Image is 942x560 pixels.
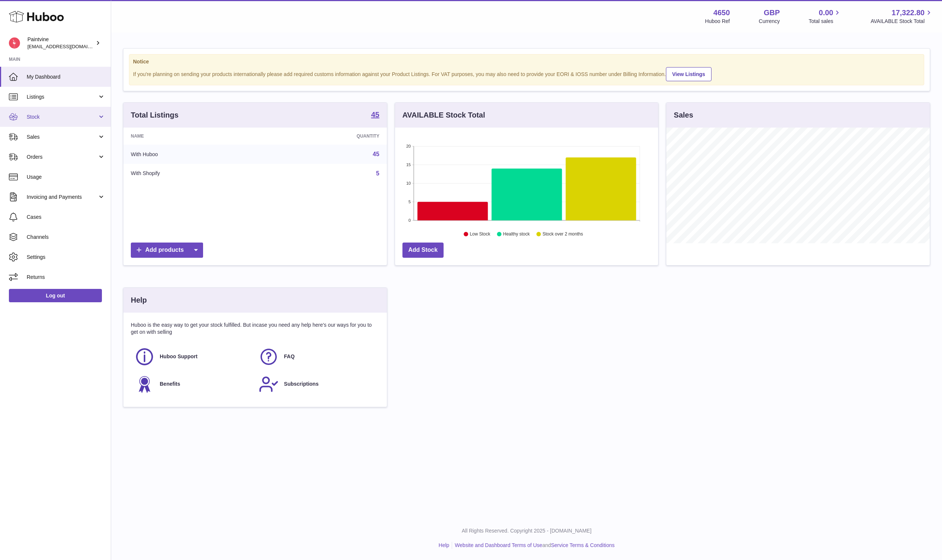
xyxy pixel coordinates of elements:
span: FAQ [284,353,295,360]
th: Quantity [265,128,387,145]
a: Subscriptions [259,374,375,394]
span: [EMAIL_ADDRESS][DOMAIN_NAME] [27,43,109,49]
strong: 4650 [713,8,730,18]
a: 45 [373,151,379,157]
span: Invoicing and Payments [27,194,97,201]
h3: AVAILABLE Stock Total [402,110,485,120]
div: Huboo Ref [705,18,730,25]
text: 0 [408,218,411,223]
li: and [452,542,614,549]
a: Add Stock [402,243,444,258]
span: Channels [27,234,105,241]
h3: Sales [674,110,693,120]
span: 0.00 [819,8,833,18]
span: Usage [27,174,105,181]
strong: 45 [371,111,379,118]
text: 10 [406,181,411,185]
a: Log out [9,289,102,302]
span: Total sales [809,18,842,25]
th: Name [123,128,265,145]
span: AVAILABLE Stock Total [870,18,933,25]
a: Add products [131,243,203,258]
span: Returns [27,274,105,281]
strong: Notice [133,58,920,65]
span: Listings [27,93,97,101]
td: With Shopify [123,164,265,183]
a: Huboo Support [135,347,251,367]
text: 20 [406,144,411,148]
a: 45 [371,111,379,120]
text: Stock over 2 months [543,232,583,237]
div: Paintvine [27,36,94,50]
span: Subscriptions [284,381,318,388]
a: 0.00 Total sales [809,8,842,25]
a: Website and Dashboard Terms of Use [455,542,542,548]
text: Healthy stock [503,232,530,237]
text: 15 [406,162,411,167]
span: Huboo Support [160,353,198,360]
a: Service Terms & Conditions [551,542,615,548]
strong: GBP [764,8,780,18]
h3: Help [131,295,147,305]
text: 5 [408,200,411,204]
span: My Dashboard [27,73,105,80]
span: Orders [27,154,97,161]
span: Benefits [160,381,180,388]
td: With Huboo [123,145,265,164]
span: Settings [27,254,105,261]
div: If you're planning on sending your products internationally please add required customs informati... [133,66,920,81]
p: Huboo is the easy way to get your stock fulfilled. But incase you need any help here's our ways f... [131,322,379,336]
a: Benefits [135,374,251,394]
span: Cases [27,214,105,221]
a: 5 [376,170,379,177]
text: Low Stock [470,232,491,237]
span: 17,322.80 [892,8,925,18]
a: View Listings [666,67,712,81]
a: Help [439,542,450,548]
a: FAQ [259,347,375,367]
div: Currency [759,18,780,25]
span: Sales [27,134,97,141]
span: Stock [27,113,97,121]
p: All Rights Reserved. Copyright 2025 - [DOMAIN_NAME] [117,527,936,534]
img: euan@paintvine.co.uk [9,37,20,49]
a: 17,322.80 AVAILABLE Stock Total [870,8,933,25]
h3: Total Listings [131,110,179,120]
